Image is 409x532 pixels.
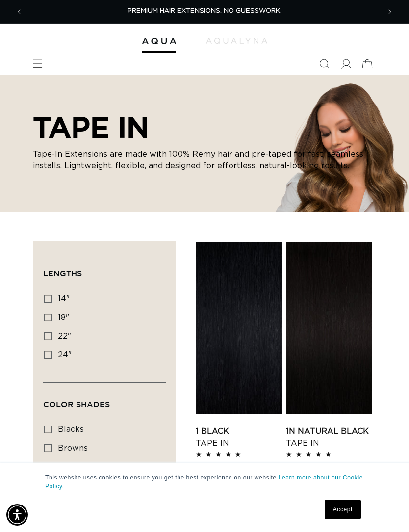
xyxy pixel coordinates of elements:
a: 1 Black Tape In [196,426,282,449]
p: This website uses cookies to ensure you get the best experience on our website. [45,473,364,491]
img: aqualyna.com [206,38,267,44]
summary: Color Shades (0 selected) [43,383,166,418]
h2: TAPE IN [33,110,376,144]
p: Tape-In Extensions are made with 100% Remy hair and pre-taped for fast, seamless installs. Lightw... [33,148,376,172]
iframe: Chat Widget [360,485,409,532]
span: 14" [58,295,70,303]
span: 24" [58,351,72,359]
img: Aqua Hair Extensions [142,38,176,45]
span: PREMIUM HAIR EXTENSIONS. NO GUESSWORK. [128,8,281,14]
a: Accept [325,500,361,519]
a: 1N Natural Black Tape In [286,426,372,449]
span: browns [58,444,88,452]
span: Lengths [43,269,82,278]
summary: Search [313,53,335,75]
span: Color Shades [43,400,110,409]
span: 22" [58,332,71,340]
div: Accessibility Menu [6,504,28,526]
span: 18" [58,314,69,321]
button: Previous announcement [8,1,30,23]
span: blacks [58,426,84,433]
button: Next announcement [379,1,401,23]
summary: Menu [27,53,49,75]
summary: Lengths (0 selected) [43,252,166,287]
